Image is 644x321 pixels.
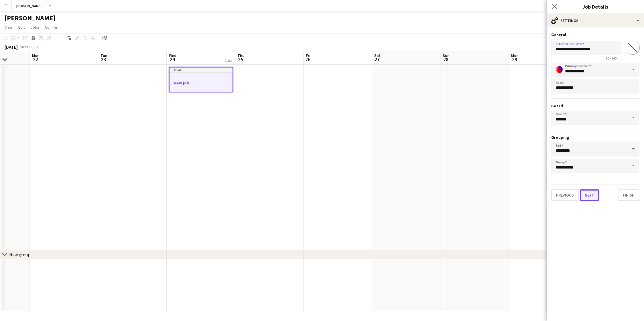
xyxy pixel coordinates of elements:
span: Wed [169,53,176,58]
h3: New job [170,80,233,86]
button: Finish [618,189,639,201]
h3: General [551,32,639,37]
span: 25 [237,56,245,63]
span: View [5,25,13,30]
app-job-card: DraftNew job [169,67,233,92]
div: [DATE] [5,44,18,50]
span: Fri [306,53,310,58]
a: Comms [43,23,60,31]
div: New group [9,252,30,257]
span: Week 38 [19,45,33,49]
span: Sat [374,53,381,58]
button: Previous [551,189,579,201]
h3: Board [551,103,639,108]
span: Sun [443,53,450,58]
a: View [2,23,15,31]
span: 23 [100,56,107,63]
span: 26 [305,56,310,63]
span: Mon [32,53,40,58]
a: Edit [16,23,27,31]
span: Thu [237,53,245,58]
span: Comms [45,25,58,30]
h1: [PERSON_NAME] [5,14,56,22]
div: Draft [170,68,233,72]
span: 22 [31,56,40,63]
h3: Job Details [547,3,644,10]
a: Jobs [28,23,42,31]
span: Edit [18,25,25,30]
button: [PERSON_NAME] [12,0,46,11]
div: Settings [547,14,644,27]
span: Jobs [31,25,39,30]
span: Tue [101,53,107,58]
span: 27 [373,56,381,63]
span: 24 [168,56,176,63]
button: Next [580,189,599,201]
span: 29 [510,56,519,63]
div: BST [36,45,41,49]
div: 1 Job [225,58,232,63]
span: 20 / 140 [601,56,621,60]
span: 28 [442,56,450,63]
span: Mon [511,53,519,58]
h3: Grouping [551,135,639,140]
